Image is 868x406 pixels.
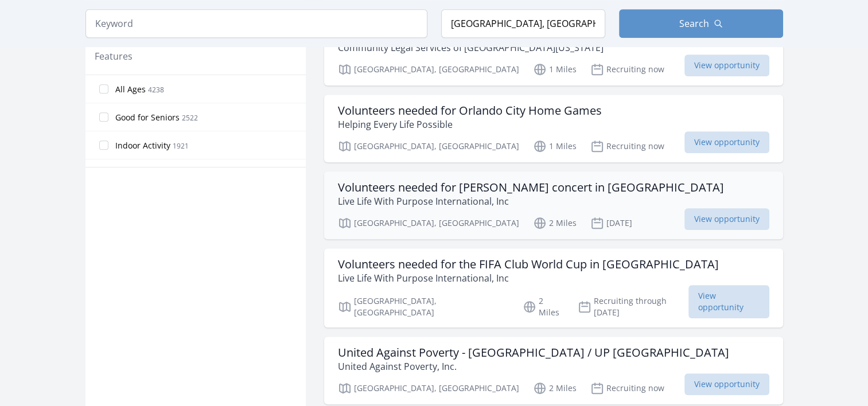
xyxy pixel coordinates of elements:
[533,139,577,153] p: 1 Miles
[590,139,664,153] p: Recruiting now
[523,295,564,318] p: 2 Miles
[115,84,146,95] span: All Ages
[338,295,509,318] p: [GEOGRAPHIC_DATA], [GEOGRAPHIC_DATA]
[441,9,605,38] input: Location
[182,113,198,123] span: 2522
[688,285,769,318] span: View opportunity
[324,171,783,239] a: Volunteers needed for [PERSON_NAME] concert in [GEOGRAPHIC_DATA] Live Life With Purpose Internati...
[338,360,729,373] p: United Against Poverty, Inc.
[324,337,783,404] a: United Against Poverty - [GEOGRAPHIC_DATA] / UP [GEOGRAPHIC_DATA] United Against Poverty, Inc. [G...
[338,104,602,118] h3: Volunteers needed for Orlando City Home Games
[173,141,189,151] span: 1921
[338,194,724,208] p: Live Life With Purpose International, Inc
[533,216,577,230] p: 2 Miles
[684,54,769,76] span: View opportunity
[338,118,602,131] p: Helping Every Life Possible
[324,95,783,162] a: Volunteers needed for Orlando City Home Games Helping Every Life Possible [GEOGRAPHIC_DATA], [GEO...
[115,112,180,123] span: Good for Seniors
[684,373,769,395] span: View opportunity
[590,381,664,395] p: Recruiting now
[533,63,577,76] p: 1 Miles
[679,17,709,30] span: Search
[324,248,783,327] a: Volunteers needed for the FIFA Club World Cup in [GEOGRAPHIC_DATA] Live Life With Purpose Interna...
[338,381,519,395] p: [GEOGRAPHIC_DATA], [GEOGRAPHIC_DATA]
[115,140,170,151] span: Indoor Activity
[338,346,729,360] h3: United Against Poverty - [GEOGRAPHIC_DATA] / UP [GEOGRAPHIC_DATA]
[338,139,519,153] p: [GEOGRAPHIC_DATA], [GEOGRAPHIC_DATA]
[99,140,108,150] input: Indoor Activity 1921
[338,63,519,76] p: [GEOGRAPHIC_DATA], [GEOGRAPHIC_DATA]
[338,271,719,285] p: Live Life With Purpose International, Inc
[324,18,783,85] a: Community Legal Services of [GEOGRAPHIC_DATA][US_STATE] Community Legal Services of [GEOGRAPHIC_D...
[684,131,769,153] span: View opportunity
[338,257,719,271] h3: Volunteers needed for the FIFA Club World Cup in [GEOGRAPHIC_DATA]
[338,181,724,194] h3: Volunteers needed for [PERSON_NAME] concert in [GEOGRAPHIC_DATA]
[533,381,577,395] p: 2 Miles
[578,295,688,318] p: Recruiting through [DATE]
[684,208,769,230] span: View opportunity
[99,112,108,122] input: Good for Seniors 2522
[148,85,164,95] span: 4238
[99,84,108,93] input: All Ages 4238
[85,9,427,38] input: Keyword
[590,63,664,76] p: Recruiting now
[95,49,133,63] legend: Features
[590,216,632,230] p: [DATE]
[338,41,671,54] p: Community Legal Services of [GEOGRAPHIC_DATA][US_STATE]
[619,9,783,38] button: Search
[338,216,519,230] p: [GEOGRAPHIC_DATA], [GEOGRAPHIC_DATA]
